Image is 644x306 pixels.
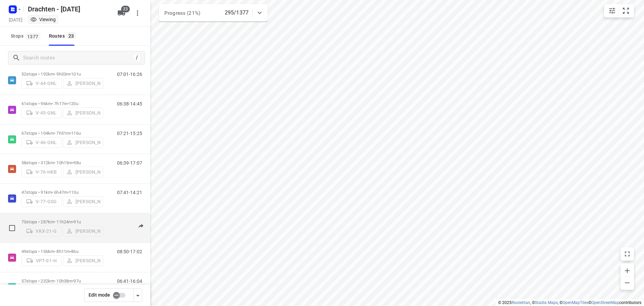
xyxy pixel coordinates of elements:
p: 06:41-16:04 [117,278,142,284]
span: 116u [71,131,81,136]
p: 52 stops • 192km • 9h33m [21,72,103,77]
span: • [67,101,69,106]
span: Progress (21%) [164,10,200,16]
a: OpenStreetMap [591,300,619,305]
span: • [70,72,71,77]
button: Map settings [605,4,619,17]
span: 101u [71,72,81,77]
p: 61 stops • 96km • 7h17m [21,101,103,106]
span: Edit mode [89,292,110,298]
p: 08:50-17:02 [117,249,142,254]
button: Send to driver [134,219,148,233]
p: 07:21-15:25 [117,131,142,136]
p: 49 stops • 156km • 8h11m [21,249,103,254]
div: Routes [49,32,78,40]
p: 70 stops • 287km • 11h24m [21,219,103,224]
p: 57 stops • 232km • 10h38m [21,278,103,283]
p: 06:38-14:45 [117,101,142,106]
div: / [133,54,141,61]
div: You are currently in view mode. To make any changes, go to edit project. [30,16,56,23]
li: © 2025 , © , © © contributors [498,300,641,305]
span: 23 [67,32,76,39]
span: Select [5,221,19,235]
span: • [72,278,73,283]
p: 295/1377 [225,9,249,17]
p: 06:39-17:07 [117,160,142,166]
input: Search routes [23,53,133,63]
div: small contained button group [604,4,634,17]
p: 07:01-16:26 [117,72,142,77]
button: More [131,6,144,20]
span: • [67,190,69,195]
button: 23 [115,6,128,20]
span: 91u [73,219,80,224]
p: 47 stops • 91km • 6h47m [21,190,103,195]
a: OpenMapTiles [562,300,588,305]
span: • [72,219,73,224]
div: Progress (21%)295/1377 [159,4,268,21]
span: Stops [11,32,42,40]
span: 113u [69,190,78,195]
span: 97u [73,278,80,283]
a: Stadia Maps [535,300,558,305]
button: Fit zoom [619,4,633,17]
div: Driver app settings [134,291,142,299]
span: • [72,160,73,165]
span: 98u [73,160,80,165]
p: 58 stops • 312km • 10h15m [21,160,103,165]
span: 86u [71,249,78,254]
span: 120u [69,101,78,106]
span: • [70,249,71,254]
a: Routetitan [512,300,530,305]
span: • [70,131,71,136]
p: 67 stops • 104km • 7h51m [21,131,103,136]
span: 1377 [25,33,40,40]
span: 23 [121,6,130,12]
p: 07:41-14:21 [117,190,142,195]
